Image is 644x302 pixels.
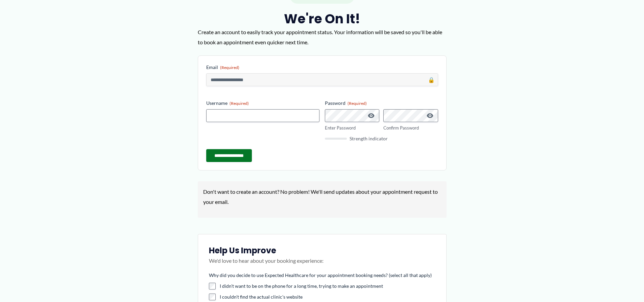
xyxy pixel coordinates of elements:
[198,10,447,27] h2: We're On It!
[348,101,367,106] span: (Required)
[206,64,438,71] label: Email
[325,100,367,107] legend: Password
[230,101,249,106] span: (Required)
[209,256,435,273] p: We'd love to hear about your booking experience:
[209,272,432,279] legend: Why did you decide to use Expected Healthcare for your appointment booking needs? (select all tha...
[325,125,380,131] label: Enter Password
[325,136,438,141] div: Strength indicator
[206,100,319,107] label: Username
[198,27,447,47] p: Create an account to easily track your appointment status. Your information will be saved so you'...
[203,187,441,207] p: Don't want to create an account? No problem! We'll send updates about your appointment request to...
[209,245,435,256] h3: Help Us Improve
[367,112,375,120] button: Show Password
[220,283,435,289] label: I didn't want to be on the phone for a long time, trying to make an appointment
[426,112,434,120] button: Show Password
[383,125,438,131] label: Confirm Password
[220,294,435,300] label: I couldn't find the actual clinic's website
[220,65,239,70] span: (Required)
